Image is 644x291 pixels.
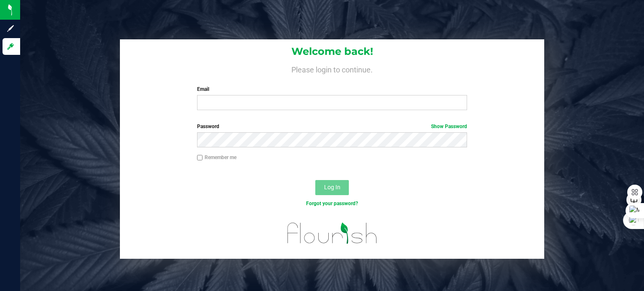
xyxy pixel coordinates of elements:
input: Remember me [197,155,203,161]
img: flourish_logo.svg [279,216,385,250]
button: Log In [315,180,349,195]
span: Password [197,124,219,129]
label: Remember me [197,154,236,161]
span: Log In [324,184,340,191]
inline-svg: Log in [6,42,15,51]
a: Forgot your password? [306,201,358,206]
a: Show Password [431,124,467,129]
label: Email [197,85,467,93]
inline-svg: Sign up [6,24,15,33]
h1: Welcome back! [120,46,544,57]
h4: Please login to continue. [120,64,544,74]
